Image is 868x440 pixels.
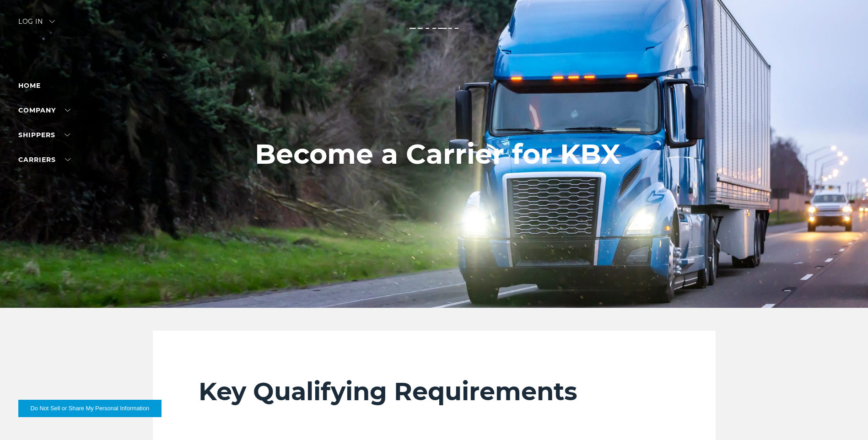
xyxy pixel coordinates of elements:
[18,156,70,164] a: Carriers
[18,81,41,90] a: Home
[18,18,55,32] div: Log in
[18,131,70,139] a: SHIPPERS
[49,20,55,23] img: arrow
[255,139,620,170] h1: Become a Carrier for KBX
[18,106,70,114] a: Company
[199,376,670,407] h2: Key Qualifying Requirements
[18,400,162,417] button: Do Not Sell or Share My Personal Information
[400,18,469,59] img: kbx logo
